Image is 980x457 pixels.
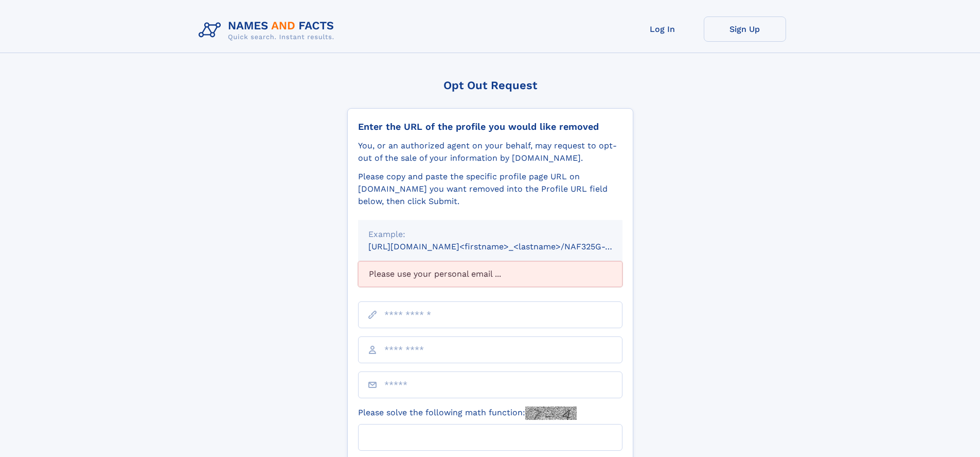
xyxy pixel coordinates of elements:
div: Please copy and paste the specific profile page URL on [DOMAIN_NAME] you want removed into the Pr... [358,171,622,208]
div: Opt Out Request [347,79,633,92]
img: Logo Names and Facts [194,16,343,44]
small: [URL][DOMAIN_NAME]<firstname>_<lastname>/NAF325G-xxxxxxxx [368,242,642,251]
a: Sign Up [704,16,786,42]
div: Please use your personal email ... [358,261,622,287]
label: Please solve the following math function: [358,407,577,420]
div: Enter the URL of the profile you would like removed [358,121,622,132]
div: You, or an authorized agent on your behalf, may request to opt-out of the sale of your informatio... [358,140,622,164]
a: Log In [621,16,704,42]
div: Example: [368,228,612,241]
